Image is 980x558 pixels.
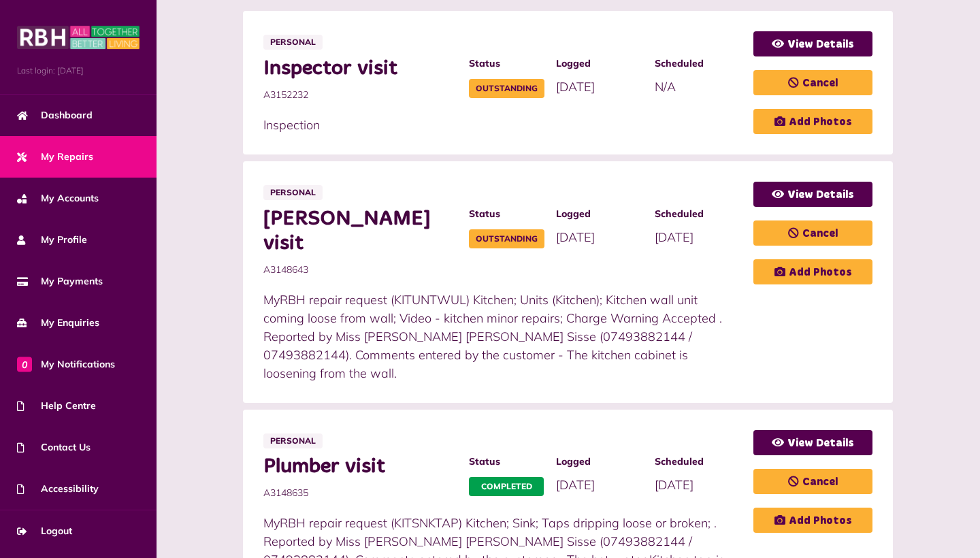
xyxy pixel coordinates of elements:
[655,455,740,469] span: Scheduled
[17,24,140,51] img: MyRBH
[469,477,544,496] span: Completed
[263,116,740,134] p: Inspection
[263,35,323,50] span: Personal
[469,56,542,71] span: Status
[17,357,115,372] span: My Notifications
[17,524,72,538] span: Logout
[655,56,740,71] span: Scheduled
[556,79,595,95] span: [DATE]
[17,316,99,330] span: My Enquiries
[469,79,544,98] span: Outstanding
[753,508,872,533] a: Add Photos
[17,357,32,372] span: 0
[263,88,455,102] span: A3152232
[469,455,542,469] span: Status
[556,229,595,245] span: [DATE]
[556,455,641,469] span: Logged
[263,56,455,81] span: Inspector visit
[469,207,542,221] span: Status
[753,70,872,95] a: Cancel
[263,455,455,479] span: Plumber visit
[17,65,140,77] span: Last login: [DATE]
[263,291,740,382] p: MyRBH repair request (KITUNTWUL) Kitchen; Units (Kitchen); Kitchen wall unit coming loose from wa...
[469,229,544,248] span: Outstanding
[263,263,455,277] span: A3148643
[753,220,872,246] a: Cancel
[753,259,872,284] a: Add Photos
[556,477,595,493] span: [DATE]
[655,207,740,221] span: Scheduled
[753,469,872,494] a: Cancel
[17,274,103,289] span: My Payments
[263,486,455,500] span: A3148635
[17,150,93,164] span: My Repairs
[753,430,872,455] a: View Details
[753,182,872,207] a: View Details
[263,433,323,448] span: Personal
[556,56,641,71] span: Logged
[17,482,99,496] span: Accessibility
[17,233,87,247] span: My Profile
[753,109,872,134] a: Add Photos
[655,229,693,245] span: [DATE]
[17,440,91,455] span: Contact Us
[655,477,693,493] span: [DATE]
[655,79,676,95] span: N/A
[263,185,323,200] span: Personal
[753,31,872,56] a: View Details
[263,207,455,256] span: [PERSON_NAME] visit
[17,191,99,206] span: My Accounts
[556,207,641,221] span: Logged
[17,108,93,122] span: Dashboard
[17,399,96,413] span: Help Centre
